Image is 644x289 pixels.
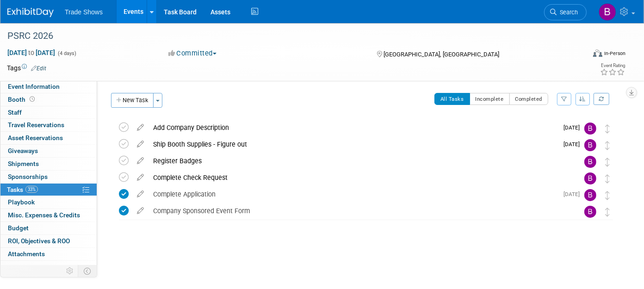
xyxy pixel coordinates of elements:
[0,235,97,247] a: ROI, Objectives & ROO
[57,50,76,56] span: (4 days)
[62,265,78,277] td: Personalize Event Tab Strip
[132,140,149,148] a: edit
[605,141,610,150] i: Move task
[8,147,38,154] span: Giveaways
[0,184,97,196] a: Tasks33%
[584,156,596,168] img: Becca Rensi
[0,222,97,234] a: Budget
[8,237,70,245] span: ROI, Objectives & ROO
[599,3,616,21] img: Becca Rensi
[593,49,602,57] img: Format-Inperson.png
[8,250,45,258] span: Attachments
[25,186,38,193] span: 33%
[0,158,97,170] a: Shipments
[8,224,29,232] span: Budget
[434,93,470,105] button: All Tasks
[8,96,37,103] span: Booth
[165,49,220,58] button: Committed
[604,50,625,57] div: In-Person
[509,93,549,105] button: Completed
[0,261,97,273] a: more
[111,93,154,108] button: New Task
[8,83,60,90] span: Event Information
[7,49,56,57] span: [DATE] [DATE]
[132,207,149,215] a: edit
[8,109,22,116] span: Staff
[132,173,149,182] a: edit
[0,93,97,106] a: Booth
[31,65,46,72] a: Edit
[584,139,596,151] img: Becca Rensi
[27,49,36,56] span: to
[8,211,80,219] span: Misc. Expenses & Credits
[557,9,578,16] span: Search
[0,196,97,209] a: Playbook
[149,136,558,152] div: Ship Booth Supplies - Figure out
[8,198,35,206] span: Playbook
[605,174,610,183] i: Move task
[28,96,37,103] span: Booth not reserved yet
[8,173,48,180] span: Sponsorships
[563,141,584,148] span: [DATE]
[65,8,103,16] span: Trade Shows
[0,145,97,157] a: Giveaways
[8,121,64,129] span: Travel Reservations
[132,190,149,198] a: edit
[149,203,566,219] div: Company Sponsored Event Form
[0,80,97,93] a: Event Information
[563,191,584,197] span: [DATE]
[605,208,610,216] i: Move task
[149,120,558,135] div: Add Company Description
[384,51,499,58] span: [GEOGRAPHIC_DATA], [GEOGRAPHIC_DATA]
[7,63,46,73] td: Tags
[584,189,596,201] img: Becca Rensi
[563,124,584,131] span: [DATE]
[594,93,609,105] a: Refresh
[584,123,596,135] img: Becca Rensi
[605,158,610,166] i: Move task
[7,186,38,193] span: Tasks
[544,4,587,20] a: Search
[584,172,596,184] img: Becca Rensi
[8,160,39,167] span: Shipments
[78,265,97,277] td: Toggle Event Tabs
[600,63,625,68] div: Event Rating
[0,119,97,131] a: Travel Reservations
[149,153,566,169] div: Register Badges
[605,124,610,133] i: Move task
[149,186,558,202] div: Complete Application
[6,263,21,271] span: more
[8,134,63,141] span: Asset Reservations
[4,28,573,44] div: PSRC 2026
[7,8,54,17] img: ExhibitDay
[0,106,97,119] a: Staff
[584,206,596,218] img: Becca Rensi
[132,123,149,132] a: edit
[605,191,610,200] i: Move task
[0,132,97,144] a: Asset Reservations
[132,157,149,165] a: edit
[0,171,97,183] a: Sponsorships
[534,48,625,62] div: Event Format
[149,170,566,185] div: Complete Check Request
[0,209,97,221] a: Misc. Expenses & Credits
[470,93,510,105] button: Incomplete
[0,248,97,260] a: Attachments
